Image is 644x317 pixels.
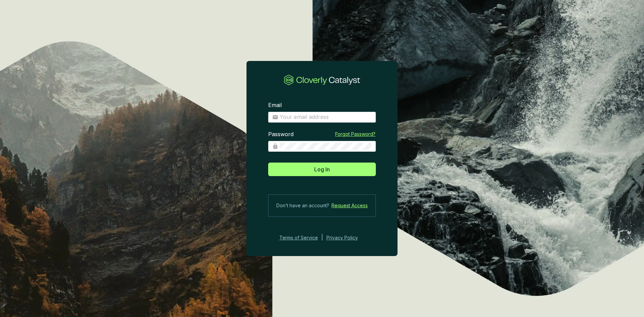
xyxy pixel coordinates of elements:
[268,102,282,109] label: Email
[277,234,318,242] a: Terms of Service
[268,131,294,138] label: Password
[314,165,330,173] span: Log In
[280,143,372,150] input: Password
[326,234,367,242] a: Privacy Policy
[268,163,376,176] button: Log In
[276,202,329,210] span: Don’t have an account?
[280,113,372,121] input: Email
[321,234,323,242] div: |
[335,131,375,138] a: Forgot Password?
[331,202,368,210] a: Request Access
